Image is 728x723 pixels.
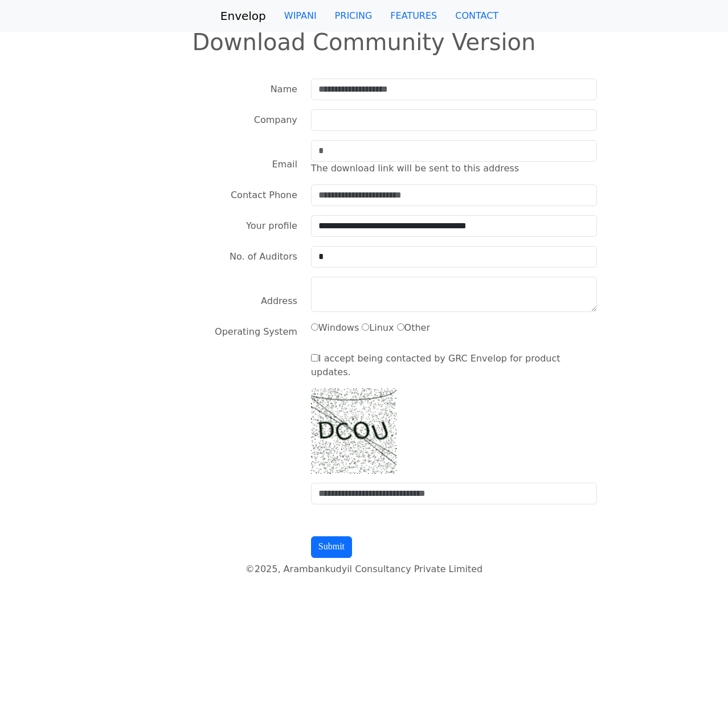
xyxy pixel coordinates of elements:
[311,388,396,474] img: captcha
[261,290,297,312] label: Address
[275,5,326,27] a: WIPANI
[311,321,359,335] label: Windows
[397,323,404,331] input: Other
[311,536,352,558] input: Submit
[272,154,297,175] label: Email
[271,79,297,100] label: Name
[311,323,318,331] input: Windows
[7,28,721,56] h1: Download Community Version
[326,5,382,27] a: PRICING
[397,321,430,335] label: Other
[215,321,297,343] label: Operating System
[446,5,508,27] a: CONTACT
[362,321,394,335] label: Linux
[362,323,369,331] input: Linux
[246,215,297,237] label: Your profile
[231,184,297,206] label: Contact Phone
[311,352,597,379] label: I accept being contacted by GRC Envelop for product updates.
[311,354,318,362] input: I accept being contacted by GRC Envelop for product updates.
[220,5,266,27] a: Envelop
[254,109,297,131] label: Company
[230,246,297,268] label: No. of Auditors
[311,163,519,174] span: The download link will be sent to this address
[381,5,446,27] a: FEATURES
